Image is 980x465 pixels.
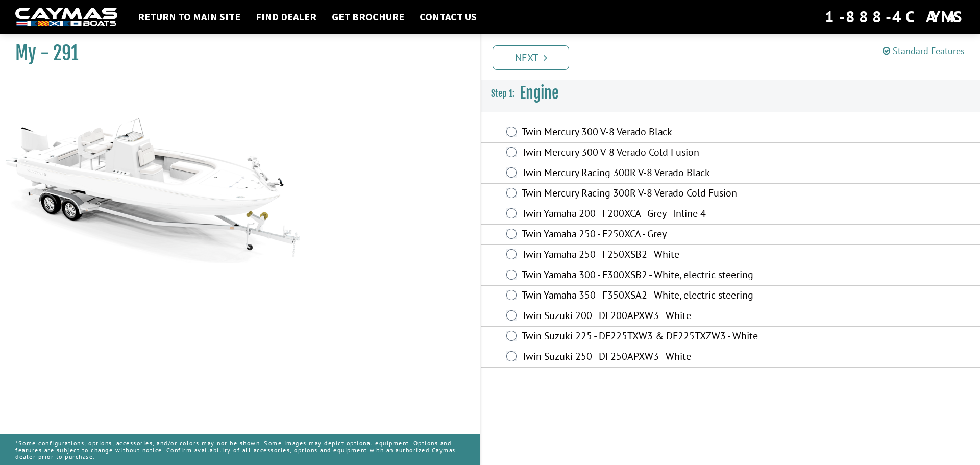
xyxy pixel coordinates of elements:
[522,187,797,202] label: Twin Mercury Racing 300R V-8 Verado Cold Fusion
[522,207,797,222] label: Twin Yamaha 200 - F200XCA - Grey - Inline 4
[414,10,482,23] a: Contact Us
[522,146,797,161] label: Twin Mercury 300 V-8 Verado Cold Fusion
[15,42,454,65] h1: My - 291
[522,166,797,181] label: Twin Mercury Racing 300R V-8 Verado Black
[522,350,797,365] label: Twin Suzuki 250 - DF250APXW3 - White
[522,126,797,140] label: Twin Mercury 300 V-8 Verado Black
[825,6,965,28] div: 1-888-4CAYMAS
[522,289,797,304] label: Twin Yamaha 350 - F350XSA2 - White, electric steering
[490,44,980,70] ul: Pagination
[327,10,409,23] a: Get Brochure
[883,45,965,57] a: Standard Features
[522,228,797,242] label: Twin Yamaha 250 - F250XCA - Grey
[251,10,322,23] a: Find Dealer
[522,330,797,345] label: Twin Suzuki 225 - DF225TXW3 & DF225TXZW3 - White
[15,434,464,465] p: *Some configurations, options, accessories, and/or colors may not be shown. Some images may depic...
[522,309,797,324] label: Twin Suzuki 200 - DF200APXW3 - White
[133,10,246,23] a: Return to main site
[522,268,797,283] label: Twin Yamaha 300 - F300XSB2 - White, electric steering
[481,75,980,112] h3: Engine
[15,8,117,27] img: white-logo-c9c8dbefe5ff5ceceb0f0178aa75bf4bb51f6bca0971e226c86eb53dfe498488.png
[493,45,569,70] a: Next
[522,248,797,263] label: Twin Yamaha 250 - F250XSB2 - White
